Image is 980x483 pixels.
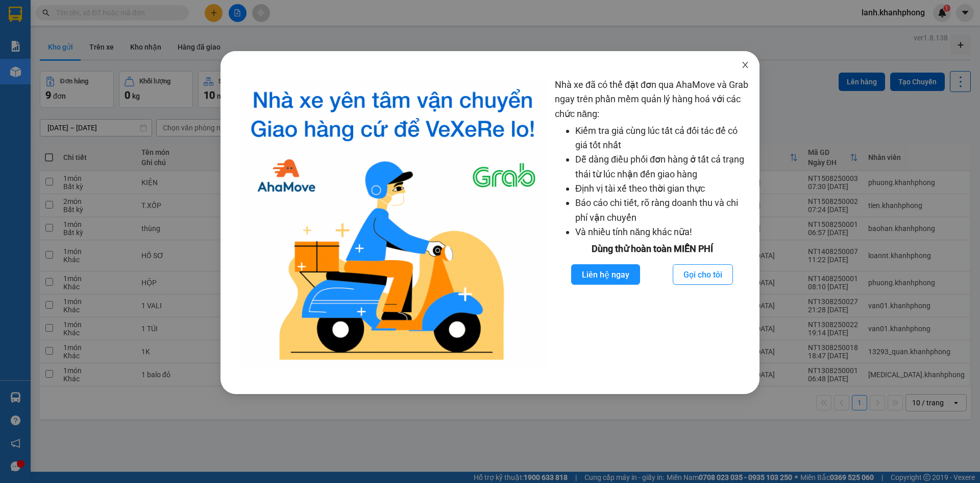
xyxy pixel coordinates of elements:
[571,264,640,285] button: Liên hệ ngay
[555,242,749,256] div: Dùng thử hoàn toàn MIỄN PHÍ
[582,268,629,281] span: Liên hệ ngay
[673,264,733,285] button: Gọi cho tôi
[741,61,749,69] span: close
[575,152,749,181] li: Dễ dàng điều phối đơn hàng ở tất cả trạng thái từ lúc nhận đến giao hàng
[575,181,749,196] li: Định vị tài xế theo thời gian thực
[683,268,722,281] span: Gọi cho tôi
[575,196,749,225] li: Báo cáo chi tiết, rõ ràng doanh thu và chi phí vận chuyển
[575,124,749,153] li: Kiểm tra giá cùng lúc tất cả đối tác để có giá tốt nhất
[555,78,749,369] div: Nhà xe đã có thể đặt đơn qua AhaMove và Grab ngay trên phần mềm quản lý hàng hoá với các chức năng:
[731,51,759,80] button: Close
[239,78,547,369] img: logo
[575,225,749,239] li: Và nhiều tính năng khác nữa!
